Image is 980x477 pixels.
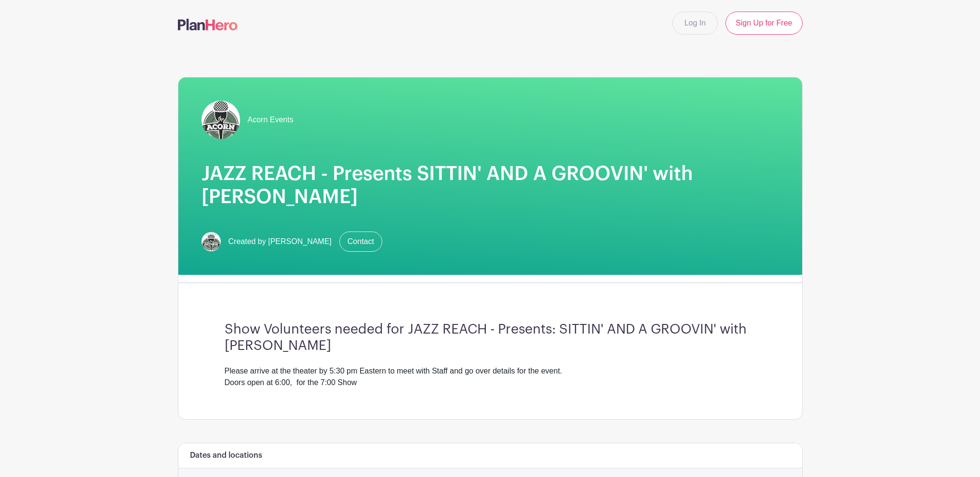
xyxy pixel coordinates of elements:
h3: Show Volunteers needed for JAZZ REACH - Presents: SITTIN' AND A GROOVIN' with [PERSON_NAME] [225,322,756,354]
img: Acorn%20Logo%20SMALL.jpg [201,232,221,251]
a: Log In [672,12,718,35]
h6: Dates and locations [190,451,262,460]
img: Acorn%20Logo%20SMALL.jpg [201,101,240,139]
a: Sign Up for Free [725,12,802,35]
span: Created by [PERSON_NAME] [228,236,332,247]
span: Acorn Events [248,114,294,126]
h1: JAZZ REACH - Presents SITTIN' AND A GROOVIN' with [PERSON_NAME] [201,162,779,208]
a: Contact [339,232,382,252]
div: Please arrive at the theater by 5:30 pm Eastern to meet with Staff and go over details for the ev... [225,365,756,388]
img: logo-507f7623f17ff9eddc593b1ce0a138ce2505c220e1c5a4e2b4648c50719b7d32.svg [178,19,238,30]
